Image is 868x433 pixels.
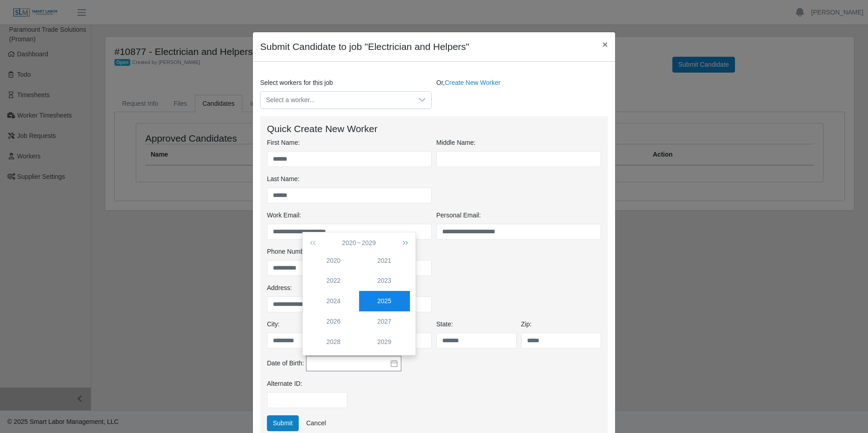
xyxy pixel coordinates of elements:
label: Alternate ID: [267,379,302,389]
label: State: [436,320,453,329]
span: 2029 [362,239,376,246]
label: Work Email: [267,211,301,220]
label: Zip: [521,320,532,329]
div: 2026 [308,317,359,326]
h4: Submit Candidate to job "Electrician and Helpers" [260,39,469,54]
body: Rich Text Area. Press ALT-0 for help. [7,7,339,17]
label: Middle Name: [436,138,475,148]
div: 2024 [308,296,359,306]
div: 2021 [359,256,410,266]
label: City: [267,320,280,329]
span: × [602,39,608,49]
label: Address: [267,283,292,293]
a: Create New Worker [445,79,501,86]
label: Last Name: [267,174,300,184]
div: 2023 [359,276,410,285]
label: Date of Birth: [267,359,304,368]
span: 2020 [342,239,356,246]
label: Personal Email: [436,211,481,220]
div: 2022 [308,276,359,285]
div: Or, [434,78,610,109]
button: Close [595,32,615,56]
div: 2020 [308,256,359,266]
div: 2029 [359,337,410,347]
div: 2028 [308,337,359,347]
h4: Quick Create New Worker [267,123,601,134]
label: Select workers for this job [260,78,333,88]
label: Phone Number: [267,247,311,256]
span: Select a worker... [261,92,413,108]
div: 2027 [359,317,410,326]
div: 2025 [359,296,410,306]
label: First Name: [267,138,300,148]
